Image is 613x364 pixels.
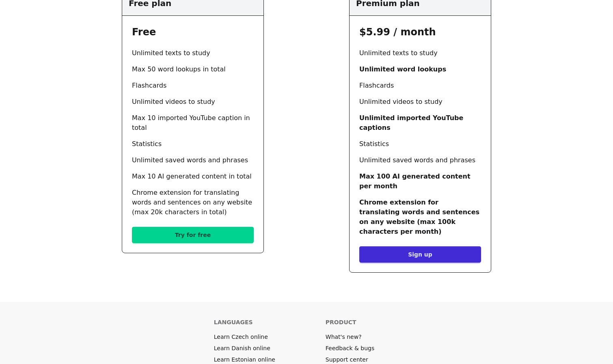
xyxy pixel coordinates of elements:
h3: Free [132,26,254,39]
li: Max 10 AI generated content in total [132,172,254,181]
li: Chrome extension for translating words and sentences on any website (max 100k characters per month) [359,198,481,237]
li: Max 100 AI generated content per month [359,172,481,191]
a: Sign up [359,246,481,263]
a: Learn Czech online [214,333,268,341]
li: Unlimited videos to study [132,97,254,107]
li: Flashcards [359,81,481,90]
a: What's new? [326,333,362,341]
a: Learn Danish online [214,344,270,352]
li: Statistics [132,139,254,149]
li: Chrome extension for translating words and sentences on any website (max 20k characters in total) [132,188,254,217]
a: Feedback & bugs [326,344,374,352]
li: Max 50 word lookups in total [132,65,254,74]
li: Unlimited saved words and phrases [132,155,254,165]
li: Unlimited saved words and phrases [359,155,481,165]
a: Try for free [132,227,254,243]
li: Unlimited word lookups [359,65,481,74]
a: Learn Estonian online [214,355,275,364]
li: Flashcards [132,81,254,90]
li: Unlimited texts to study [132,48,254,58]
li: Unlimited imported YouTube captions [359,113,481,133]
h6: Languages [214,318,253,326]
h6: Product [326,318,356,326]
li: Statistics [359,139,481,149]
li: Max 10 imported YouTube caption in total [132,113,254,133]
li: Unlimited texts to study [359,48,481,58]
a: Support center [326,355,368,364]
h3: $5.99 / month [359,26,481,39]
li: Unlimited videos to study [359,97,481,107]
